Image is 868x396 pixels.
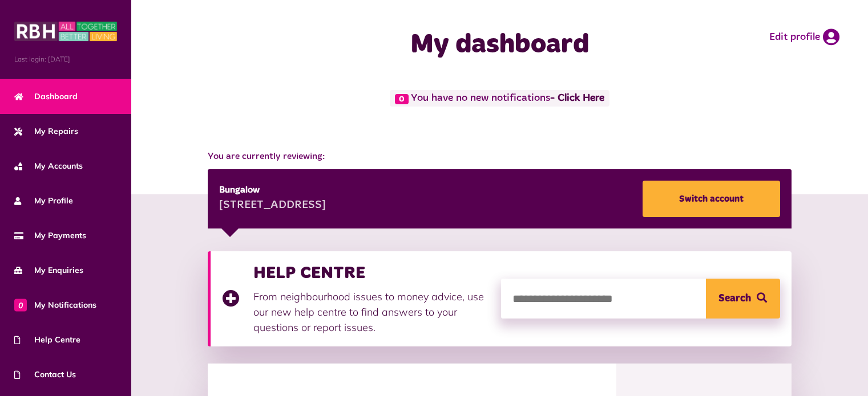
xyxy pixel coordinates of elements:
span: 0 [14,299,27,311]
p: From neighbourhood issues to money advice, use our new help centre to find answers to your questi... [253,289,490,335]
span: My Profile [14,195,73,207]
span: Contact Us [14,369,76,381]
span: My Payments [14,230,86,242]
span: 0 [395,94,409,104]
a: Switch account [643,181,780,217]
span: My Accounts [14,160,83,172]
span: Dashboard [14,91,78,103]
h1: My dashboard [327,28,673,62]
img: MyRBH [14,20,117,43]
div: [STREET_ADDRESS] [219,197,326,214]
h3: HELP CENTRE [253,263,490,283]
span: You have no new notifications [390,90,609,107]
span: Help Centre [14,334,80,346]
div: Bungalow [219,183,326,197]
span: You are currently reviewing: [208,150,791,164]
span: My Notifications [14,299,96,311]
span: Search [718,279,751,319]
button: Search [706,279,780,319]
span: My Enquiries [14,264,83,276]
span: Last login: [DATE] [14,54,117,64]
a: Edit profile [769,28,839,46]
a: - Click Here [550,93,604,104]
span: My Repairs [14,125,78,137]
